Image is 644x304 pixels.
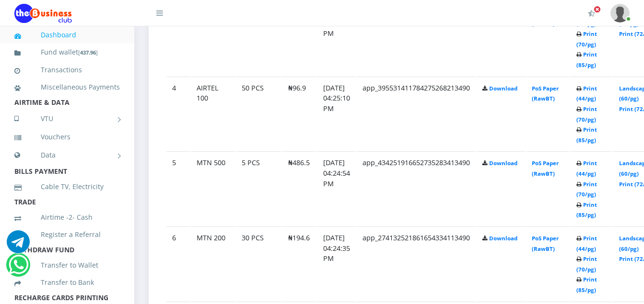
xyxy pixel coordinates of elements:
td: app_581277421343985145613490 [357,1,476,76]
a: Chat for support [7,237,30,253]
td: ₦486.5 [282,151,316,225]
span: Activate Your Membership [594,6,601,13]
a: Miscellaneous Payments [14,76,120,98]
a: Print (85/pg) [576,126,597,144]
a: Download [489,85,517,92]
a: Transactions [14,59,120,81]
td: 3 [166,1,190,76]
a: Download [489,235,517,242]
td: [DATE] 04:24:35 PM [317,226,356,301]
a: Print (44/pg) [576,85,597,102]
a: VTU [14,107,120,131]
td: [DATE] 04:25:10 PM [317,77,356,151]
a: Transfer to Wallet [14,254,120,276]
td: app_434251916652735283413490 [357,151,476,225]
a: Print (85/pg) [576,276,597,293]
a: Register a Referral [14,224,120,246]
a: Airtime -2- Cash [14,206,120,228]
td: MTN 200 [191,226,235,301]
a: Download [489,159,517,167]
td: 6 [166,226,190,301]
a: Fund wallet[437.96] [14,41,120,64]
a: Print (44/pg) [576,235,597,252]
td: ₦193.8 [282,1,316,76]
td: AIRTEL 200 [191,1,235,76]
td: app_395531411784275268213490 [357,77,476,151]
a: Print (44/pg) [576,10,597,27]
a: Print (85/pg) [576,51,597,68]
a: Dashboard [14,24,120,46]
a: Print (70/pg) [576,105,597,123]
td: 30 PCS [236,226,281,301]
td: AIRTEL 100 [191,77,235,151]
a: PoS Paper (RawBT) [532,235,559,252]
img: User [610,4,630,23]
a: Transfer to Bank [14,271,120,293]
a: Vouchers [14,126,120,148]
a: Print (70/pg) [576,180,597,198]
td: [DATE] 04:25:29 PM [317,1,356,76]
td: [DATE] 04:24:54 PM [317,151,356,225]
td: ₦194.6 [282,226,316,301]
a: PoS Paper (RawBT) [532,10,559,27]
img: Logo [14,4,72,23]
b: 437.96 [80,49,96,56]
td: 5 PCS [236,151,281,225]
a: Print (85/pg) [576,201,597,219]
a: PoS Paper (RawBT) [532,85,559,102]
i: Activate Your Membership [588,10,595,17]
td: app_274132521861654334113490 [357,226,476,301]
small: [ ] [78,49,98,56]
td: 4 [166,77,190,151]
td: 30 PCS [236,1,281,76]
a: Chat for support [9,260,28,276]
td: MTN 500 [191,151,235,225]
a: Cable TV, Electricity [14,176,120,198]
td: ₦96.9 [282,77,316,151]
a: Print (70/pg) [576,255,597,273]
a: Data [14,143,120,167]
a: Print (70/pg) [576,30,597,48]
a: Print (44/pg) [576,159,597,177]
td: 50 PCS [236,77,281,151]
a: PoS Paper (RawBT) [532,159,559,177]
td: 5 [166,151,190,225]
